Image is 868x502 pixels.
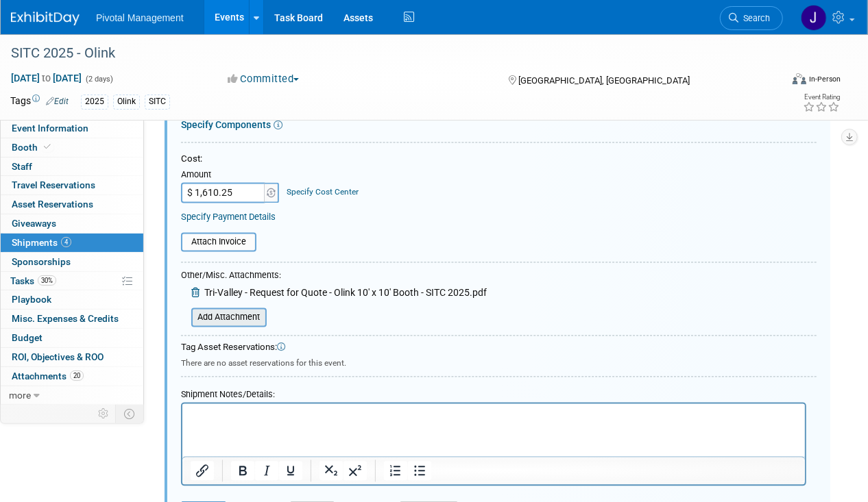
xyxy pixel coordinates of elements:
div: Amount [181,169,280,183]
a: Event Information [1,119,143,138]
i: Booth reservation complete [44,143,51,151]
td: Personalize Event Tab Strip [92,405,116,423]
span: Shipments [12,237,71,248]
a: Travel Reservations [1,176,143,194]
span: Pivotal Management [96,12,184,23]
div: Shipment Notes/Details: [181,383,806,403]
span: ROI, Objectives & ROO [12,351,104,362]
button: Underline [279,462,302,481]
span: Giveaways [12,218,56,229]
span: Staff [12,161,32,172]
a: Specify Components [181,120,271,131]
a: Tasks30% [1,272,143,290]
div: Event Format [719,71,841,92]
td: Toggle Event Tabs [116,405,144,423]
div: Tag Asset Reservations: [181,342,817,355]
span: [DATE] [DATE] [10,72,82,84]
a: Specify Payment Details [181,212,276,223]
div: Other/Misc. Attachments: [181,270,487,286]
a: Specify Cost Center [287,188,359,197]
span: Attachments [12,371,84,381]
img: Format-Inperson.png [793,73,806,84]
a: Booth [1,138,143,157]
a: Budget [1,329,143,347]
button: Insert/edit link [191,462,214,481]
span: Tasks [10,275,56,286]
button: Subscript [320,462,343,481]
a: Sponsorships [1,253,143,271]
a: ROI, Objectives & ROO [1,348,143,366]
a: Edit [46,97,69,106]
span: Travel Reservations [12,179,95,190]
span: (2 days) [84,75,113,84]
span: Tri-Valley - Request for Quote - Olink 10' x 10' Booth - SITC 2025.pdf [204,288,487,299]
div: SITC [145,95,170,109]
span: more [9,390,31,401]
td: Tags [10,94,69,110]
a: more [1,386,143,405]
span: Asset Reservations [12,199,93,210]
a: Giveaways [1,214,143,233]
div: Cost: [181,153,817,166]
div: There are no asset reservations for this event. [181,355,817,370]
a: Playbook [1,290,143,309]
button: Bold [231,462,254,481]
button: Committed [223,72,304,86]
a: Search [720,6,783,30]
div: SITC 2025 - Olink [6,41,770,66]
span: Misc. Expenses & Credits [12,313,119,324]
img: ExhibitDay [11,12,80,25]
span: to [40,73,53,84]
a: Shipments4 [1,234,143,252]
div: Event Rating [803,94,840,101]
button: Italic [255,462,278,481]
a: Asset Reservations [1,195,143,214]
div: Olink [113,95,140,109]
iframe: Rich Text Area [182,404,805,457]
button: Bullet list [408,462,431,481]
button: Numbered list [384,462,407,481]
img: Jessica Gatton [801,5,827,31]
span: 20 [70,371,84,381]
a: Staff [1,158,143,176]
span: Budget [12,332,43,343]
span: 4 [61,237,71,247]
div: In-Person [808,74,841,84]
button: Superscript [343,462,367,481]
span: Playbook [12,294,51,305]
a: Misc. Expenses & Credits [1,310,143,328]
a: Attachments20 [1,367,143,386]
span: Sponsorships [12,256,71,267]
span: [GEOGRAPHIC_DATA], [GEOGRAPHIC_DATA] [518,75,690,86]
div: 2025 [81,95,108,109]
span: Search [738,13,770,23]
span: Booth [12,142,53,153]
span: 30% [38,275,56,286]
span: Event Information [12,123,88,134]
